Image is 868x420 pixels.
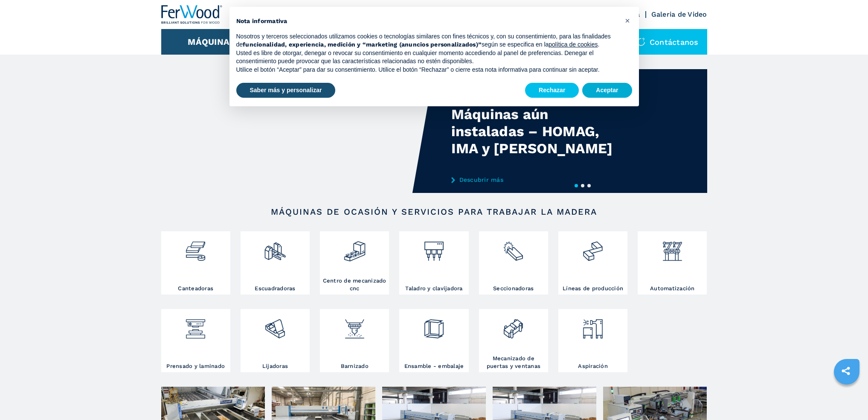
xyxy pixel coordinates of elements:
[502,311,525,340] img: lavorazione_porte_finestre_2.png
[161,69,434,193] video: Your browser does not support the video tag.
[625,15,630,26] span: ×
[832,382,862,414] iframe: Chat
[161,5,223,24] img: Ferwood
[650,285,695,292] h3: Automatización
[322,277,387,292] h3: Centro de mecanizado cnc
[575,184,578,187] button: 1
[451,176,618,183] a: Descubrir más
[549,41,598,48] a: política de cookies
[184,311,207,340] img: pressa-strettoia.png
[479,231,548,295] a: Seccionadoras
[405,285,462,292] h3: Taladro y clavijadora
[399,309,468,372] a: Ensamble - embalaje
[582,83,632,98] button: Aceptar
[525,83,579,98] button: Rechazar
[184,233,207,262] img: bordatrici_1.png
[264,233,286,262] img: squadratrici_2.png
[320,231,389,295] a: Centro de mecanizado cnc
[628,29,707,55] div: Contáctanos
[399,231,468,295] a: Taladro y clavijadora
[236,83,336,98] button: Saber más y personalizar
[481,355,546,370] h3: Mecanizado de puertas y ventanas
[587,184,591,187] button: 3
[479,309,548,372] a: Mecanizado de puertas y ventanas
[423,311,445,340] img: montaggio_imballaggio_2.png
[262,362,288,370] h3: Lijadoras
[638,231,707,295] a: Automatización
[581,311,604,340] img: aspirazione_1.png
[493,285,534,292] h3: Seccionadoras
[578,362,608,370] h3: Aspiración
[651,10,707,18] a: Galeria de Video
[661,233,684,262] img: automazione.png
[241,231,310,295] a: Escuadradoras
[161,309,230,372] a: Prensado y laminado
[178,285,213,292] h3: Canteadoras
[264,311,286,340] img: levigatrici_2.png
[563,285,623,292] h3: Líneas de producción
[236,49,618,66] p: Usted es libre de otorgar, denegar o revocar su consentimiento en cualquier momento accediendo al...
[255,285,295,292] h3: Escuadradoras
[188,37,235,47] button: Máquinas
[161,231,230,295] a: Canteadoras
[320,309,389,372] a: Barnizado
[189,207,680,217] h2: Máquinas de ocasión y servicios para trabajar la madera
[581,233,604,262] img: linee_di_produzione_2.png
[835,360,856,382] a: sharethis
[236,66,618,74] p: Utilice el botón “Aceptar” para dar su consentimiento. Utilice el botón “Rechazar” o cierre esta ...
[423,233,445,262] img: foratrici_inseritrici_2.png
[621,14,635,27] button: Cerrar esta nota informativa
[343,311,366,340] img: verniciatura_1.png
[166,362,225,370] h3: Prensado y laminado
[558,309,627,372] a: Aspiración
[581,184,584,187] button: 2
[343,233,366,262] img: centro_di_lavoro_cnc_2.png
[502,233,525,262] img: sezionatrici_2.png
[241,309,310,372] a: Lijadoras
[558,231,627,295] a: Líneas de producción
[243,41,482,48] strong: funcionalidad, experiencia, medición y “marketing (anuncios personalizados)”
[236,32,618,49] p: Nosotros y terceros seleccionados utilizamos cookies o tecnologías similares con fines técnicos y...
[341,362,369,370] h3: Barnizado
[404,362,464,370] h3: Ensamble - embalaje
[236,17,618,26] h2: Nota informativa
